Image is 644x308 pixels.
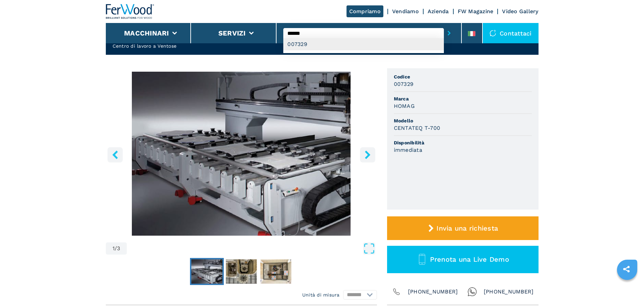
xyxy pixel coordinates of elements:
button: right-button [360,147,375,162]
span: Prenota una Live Demo [430,255,509,263]
img: Ferwood [106,4,154,19]
img: Contattaci [490,30,496,37]
button: submit-button [444,25,454,41]
span: Marca [394,95,532,102]
em: Unità di misura [302,291,340,298]
div: Go to Slide 1 [106,72,377,236]
h2: Centro di lavoro a Ventose [113,43,229,49]
span: / [115,246,117,251]
span: [PHONE_NUMBER] [484,287,534,297]
img: 0e677382cc4ad57ea318285cf41f0cd8 [191,259,222,284]
button: Go to Slide 1 [190,258,224,285]
img: Centro di lavoro a Ventose HOMAG CENTATEQ T-700 [106,72,377,236]
button: Invia una richiesta [387,216,539,240]
button: Go to Slide 3 [259,258,293,285]
a: sharethis [618,261,635,278]
h3: 007329 [394,80,414,88]
button: Servizi [218,29,246,37]
h3: CENTATEQ T-700 [394,124,440,132]
span: Invia una richiesta [436,224,498,232]
button: Macchinari [124,29,169,37]
img: 10f1c9f45b89e0ba9de0ec94874fb202 [260,259,291,284]
img: Phone [392,287,401,297]
span: Disponibilità [394,139,532,146]
button: Open Fullscreen [128,242,375,255]
a: Video Gallery [502,8,538,15]
span: [PHONE_NUMBER] [408,287,458,297]
img: Whatsapp [468,287,477,297]
a: Azienda [428,8,449,15]
span: Modello [394,117,532,124]
a: FW Magazine [458,8,494,15]
iframe: Chat [615,278,639,303]
button: Go to Slide 2 [224,258,258,285]
div: 007329 [283,38,444,50]
div: Contattaci [483,23,539,43]
span: 1 [113,246,115,251]
button: Prenota una Live Demo [387,246,539,273]
nav: Thumbnail Navigation [106,258,377,285]
span: 3 [117,246,120,251]
h3: HOMAG [394,102,415,110]
img: 6781de618f4ea2a9124c1d9a9049703c [226,259,257,284]
button: left-button [108,147,123,162]
h3: immediata [394,146,422,154]
a: Vendiamo [392,8,419,15]
span: Codice [394,73,532,80]
a: Compriamo [347,5,383,17]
